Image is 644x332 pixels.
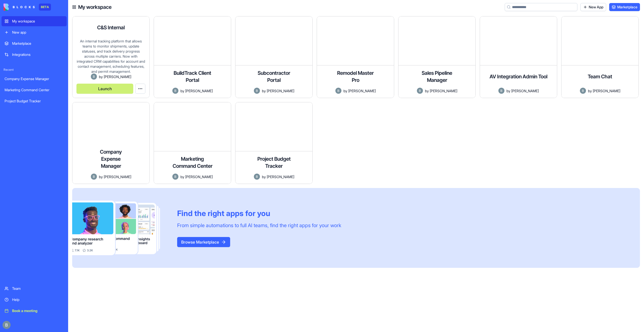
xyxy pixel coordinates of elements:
[76,84,133,94] button: Launch
[154,16,231,98] a: BuildTrack Client PortalAvatarby[PERSON_NAME]
[254,174,260,180] img: Avatar
[490,73,547,80] h4: AV Integration Admin Tool
[12,52,64,57] div: Integrations
[12,308,64,313] div: Book a meeting
[4,4,51,11] a: BETA
[97,24,125,31] h4: C&S Internal
[417,69,457,84] h4: Sales Pipeline Manager
[177,222,341,229] div: From simple automations to full AI teams, find the right apps for your work
[561,16,639,98] a: Team ChatAvatarby[PERSON_NAME]
[172,88,178,94] img: Avatar
[254,69,294,84] h4: Subcontractor Portal
[2,68,67,72] span: Recent
[398,16,476,98] a: Sales Pipeline ManagerAvatarby[PERSON_NAME]
[76,39,145,74] div: An internal tracking platform that allows teams to monitor shipments, update statuses, and track ...
[180,88,184,93] span: by
[480,16,557,98] a: AV Integration Admin ToolAvatarby[PERSON_NAME]
[262,174,266,179] span: by
[185,174,213,179] span: [PERSON_NAME]
[425,88,429,93] span: by
[12,297,64,302] div: Help
[235,16,313,98] a: Subcontractor PortalAvatarby[PERSON_NAME]
[172,69,213,84] h4: BuildTrack Client Portal
[185,88,213,93] span: [PERSON_NAME]
[2,96,67,106] a: Project Budget Tracker
[267,88,294,93] span: [PERSON_NAME]
[91,148,131,170] h4: Company Expense Manager
[262,88,266,93] span: by
[172,155,213,170] h4: Marketing Command Center
[2,50,67,60] a: Integrations
[254,155,294,170] h4: Project Budget Tracker
[348,88,376,93] span: [PERSON_NAME]
[104,74,131,79] span: [PERSON_NAME]
[588,88,592,93] span: by
[609,3,640,11] a: Marketplace
[511,88,539,93] span: [PERSON_NAME]
[4,4,35,11] img: logo
[5,87,64,92] div: Marketing Command Center
[335,88,341,94] img: Avatar
[91,174,97,180] img: Avatar
[2,306,67,316] a: Book a meeting
[2,283,67,294] a: Team
[2,16,67,26] a: My workspace
[588,73,612,80] h4: Team Chat
[177,237,230,247] button: Browse Marketplace
[267,174,294,179] span: [PERSON_NAME]
[78,4,112,11] h4: My workspace
[172,174,178,180] img: Avatar
[2,38,67,49] a: Marketplace
[593,88,620,93] span: [PERSON_NAME]
[2,74,67,84] a: Company Expense Manager
[317,16,394,98] a: Remodel Master ProAvatarby[PERSON_NAME]
[5,99,64,104] div: Project Budget Tracker
[580,3,606,11] a: New App
[99,174,103,179] span: by
[12,41,64,46] div: Marketplace
[12,30,64,35] div: New app
[580,88,586,94] img: Avatar
[180,174,184,179] span: by
[5,76,64,81] div: Company Expense Manager
[104,174,131,179] span: [PERSON_NAME]
[417,88,423,94] img: Avatar
[12,286,64,291] div: Team
[235,102,313,184] a: Project Budget TrackerAvatarby[PERSON_NAME]
[254,88,260,94] img: Avatar
[498,88,504,94] img: Avatar
[2,27,67,37] a: New app
[335,69,376,84] h4: Remodel Master Pro
[154,102,231,184] a: Marketing Command CenterAvatarby[PERSON_NAME]
[2,295,67,305] a: Help
[72,16,150,98] a: C&S InternalAn internal tracking platform that allows teams to monitor shipments, update statuses...
[72,102,150,184] a: Company Expense ManagerAvatarby[PERSON_NAME]
[177,209,341,218] div: Find the right apps for you
[177,240,230,245] a: Browse Marketplace
[506,88,510,93] span: by
[12,19,64,24] div: My workspace
[430,88,457,93] span: [PERSON_NAME]
[2,85,67,95] a: Marketing Command Center
[343,88,347,93] span: by
[91,74,97,80] img: Avatar
[99,74,103,79] span: by
[39,4,51,11] div: BETA
[3,321,11,329] img: ACg8ocIug40qN1SCXJiinWdltW7QsPxROn8ZAVDlgOtPD8eQfXIZmw=s96-c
